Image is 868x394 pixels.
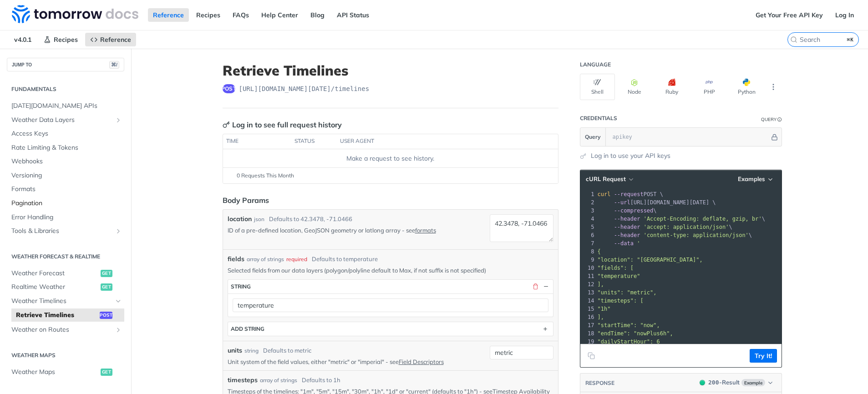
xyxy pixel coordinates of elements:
button: Try It! [750,349,777,363]
span: [URL][DOMAIN_NAME][DATE] \ [598,199,716,206]
div: QueryInformation [761,116,782,123]
button: Query [580,128,606,146]
span: \ [598,232,752,238]
button: 200200-ResultExample [695,378,777,387]
div: Credentials [580,115,617,122]
button: Show subpages for Weather on Routes [115,326,122,333]
a: Rate Limiting & Tokens [7,141,124,155]
span: Rate Limiting & Tokens [11,143,122,152]
button: Copy to clipboard [585,349,598,363]
span: Example [741,379,765,386]
span: timesteps [228,375,258,385]
span: get [101,270,112,277]
a: Pagination [7,197,124,210]
kbd: ⌘K [845,35,856,44]
span: fields [228,254,244,264]
div: 15 [580,305,596,313]
span: "temperature" [598,273,640,279]
div: Body Params [223,195,269,206]
div: 18 [580,329,596,338]
input: apikey [608,128,770,146]
span: get [101,283,112,291]
span: ' [637,240,640,247]
button: RESPONSE [585,379,615,388]
div: 4 [580,215,596,223]
span: Webhooks [11,157,122,166]
span: post [223,84,235,93]
span: --compressed [614,207,654,214]
a: Log In [830,8,859,22]
label: location [228,214,252,224]
a: Log in to use your API keys [591,151,670,161]
textarea: 42.3478, -71.0466 [490,214,553,242]
div: 7 [580,239,596,248]
th: status [291,134,337,149]
div: 11 [580,272,596,280]
span: ], [598,314,604,320]
a: Weather Data LayersShow subpages for Weather Data Layers [7,113,124,127]
span: Weather on Routes [11,325,112,334]
span: --data [614,240,634,247]
span: \ [598,216,766,222]
a: Access Keys [7,127,124,141]
svg: More ellipsis [769,83,777,91]
span: Realtime Weather [11,283,98,292]
a: Webhooks [7,155,124,168]
button: Python [729,74,764,100]
a: Reference [148,8,189,22]
div: 8 [580,248,596,256]
span: Recipes [54,35,78,44]
a: Help Center [256,8,303,22]
a: Recipes [191,8,225,22]
div: array of strings [247,255,284,263]
button: PHP [692,74,727,100]
div: 6 [580,231,596,239]
div: 5 [580,223,596,231]
div: 1 [580,190,596,198]
span: Query [585,133,601,141]
div: 19 [580,338,596,346]
span: curl [598,191,611,197]
div: 10 [580,264,596,272]
span: Weather Maps [11,368,98,377]
div: 9 [580,256,596,264]
div: Query [761,116,777,123]
span: post [100,312,112,319]
a: Realtime Weatherget [7,280,124,294]
a: Tools & LibrariesShow subpages for Tools & Libraries [7,224,124,238]
button: Ruby [655,74,690,100]
a: Reference [85,33,136,46]
span: Weather Timelines [11,297,112,306]
span: "timesteps": [ [598,298,644,304]
button: Examples [735,175,777,184]
a: FAQs [228,8,254,22]
a: Error Handling [7,211,124,224]
span: --header [614,224,640,230]
span: Access Keys [11,129,122,138]
span: 'content-type: application/json' [644,232,749,238]
a: Weather TimelinesHide subpages for Weather Timelines [7,294,124,308]
span: cURL Request [586,175,626,183]
div: Defaults to 42.3478, -71.0466 [269,215,352,224]
div: 12 [580,280,596,288]
th: time [223,134,291,149]
button: Shell [580,74,615,100]
span: 200 [708,379,719,386]
th: user agent [337,134,540,149]
div: Make a request to see history. [226,154,554,163]
span: "dailyStartHour": 6 [598,338,660,345]
span: 'accept: application/json' [644,224,729,230]
span: "1h" [598,306,611,312]
div: Defaults to temperature [312,255,378,264]
div: - Result [708,378,739,387]
div: 3 [580,207,596,215]
div: 16 [580,313,596,321]
div: Language [580,61,611,68]
span: --request [614,191,644,197]
h2: Fundamentals [7,85,124,93]
button: ADD string [228,322,553,336]
div: Defaults to 1h [302,376,340,385]
div: array of strings [260,376,297,384]
span: \ [598,224,732,230]
span: "endTime": "nowPlus6h", [598,330,673,337]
